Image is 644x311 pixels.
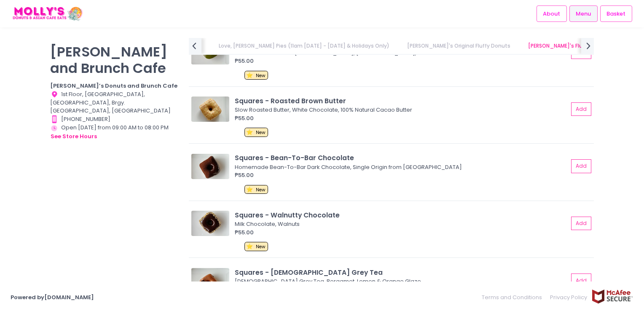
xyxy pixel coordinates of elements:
a: Love, [PERSON_NAME] Pies (11am [DATE] - [DATE] & Holidays Only) [210,38,397,54]
div: Slow Roasted Butter, White Chocolate, 100% Natural Cacao Butter [235,106,566,114]
a: Powered by[DOMAIN_NAME] [11,293,94,301]
img: Squares - Walnutty Chocolate [191,211,229,236]
a: Menu [569,5,598,21]
div: ₱55.00 [235,114,568,123]
a: Privacy Policy [546,289,592,306]
img: mcafee-secure [591,289,633,304]
a: Terms and Conditions [482,289,546,306]
div: 1st Floor, [GEOGRAPHIC_DATA], [GEOGRAPHIC_DATA], Brgy. [GEOGRAPHIC_DATA], [GEOGRAPHIC_DATA] [50,90,178,115]
div: Homemade Bean-To-Bar Dark Chocolate, Single Origin from [GEOGRAPHIC_DATA] [235,163,566,172]
img: logo [11,6,84,21]
span: New [256,72,266,79]
div: Squares - Walnutty Chocolate [235,210,568,220]
button: see store hours [50,132,97,141]
div: [DEMOGRAPHIC_DATA] Grey Tea, Bergamot, Lemon & Orange Glaze [235,277,566,286]
span: Menu [576,10,591,18]
a: About [537,5,567,21]
button: Add [571,273,591,287]
div: Milk Chocolate, Walnuts [235,220,566,228]
button: Add [571,217,591,231]
button: Add [571,159,591,173]
img: Squares - Lady Grey Tea [191,268,229,293]
button: Add [571,102,591,116]
span: New [256,187,266,193]
span: About [543,10,560,18]
div: Squares - Roasted Brown Butter [235,96,568,106]
div: ₱55.00 [235,57,568,65]
img: Squares - Bean-To-Bar Chocolate [191,154,229,179]
a: [PERSON_NAME]'s Original Fluffy Donuts [399,38,518,54]
b: [PERSON_NAME]’s Donuts and Brunch Cafe [50,82,177,90]
span: ⭐ [246,242,253,250]
p: [PERSON_NAME] and Brunch Cafe [50,43,178,76]
span: New [256,129,266,136]
div: ₱55.00 [235,228,568,237]
div: Open [DATE] from 09:00 AM to 08:00 PM [50,123,178,141]
div: Squares - Bean-To-Bar Chocolate [235,153,568,163]
div: ₱55.00 [235,171,568,180]
span: New [256,244,266,250]
span: Basket [606,10,625,18]
span: ⭐ [246,128,253,136]
div: [PHONE_NUMBER] [50,115,178,123]
span: ⭐ [246,71,253,79]
img: Squares - Roasted Brown Butter [191,97,229,122]
span: ⭐ [246,185,253,193]
div: Squares - [DEMOGRAPHIC_DATA] Grey Tea [235,268,568,277]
